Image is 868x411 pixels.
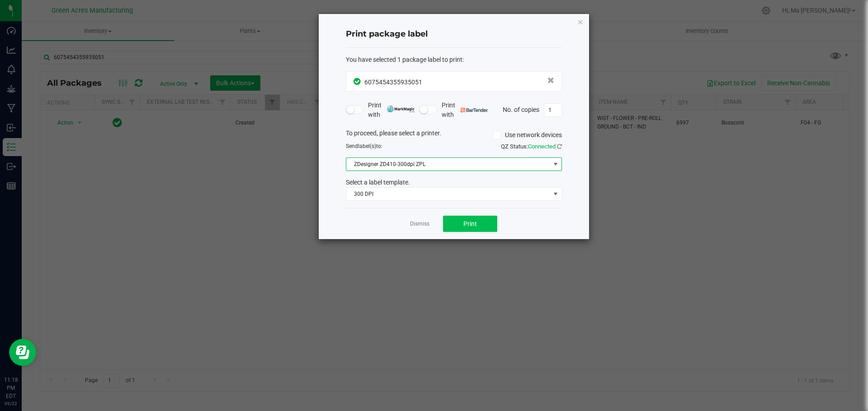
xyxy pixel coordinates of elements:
[528,143,556,150] span: Connected
[443,216,497,232] button: Print
[358,143,376,149] span: label(s)
[501,143,562,150] span: QZ Status:
[364,79,422,86] span: 6075454355935051
[346,143,382,149] span: Send to:
[9,339,36,366] iframe: Resource center
[346,158,550,171] span: ZDesigner ZD410-300dpi ZPL
[354,77,362,86] span: In Sync
[442,101,488,120] span: Print with
[339,129,569,142] div: To proceed, please select a printer.
[346,55,562,65] div: :
[503,106,539,113] span: No. of copies
[346,56,462,63] span: You have selected 1 package label to print
[346,188,550,200] span: 300 DPI
[461,108,488,112] img: bartender.png
[463,220,477,227] span: Print
[410,220,429,228] a: Dismiss
[387,106,415,112] img: mark_magic_cybra.png
[346,28,562,40] h4: Print package label
[339,178,569,187] div: Select a label template.
[368,101,415,120] span: Print with
[493,130,562,140] label: Use network devices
